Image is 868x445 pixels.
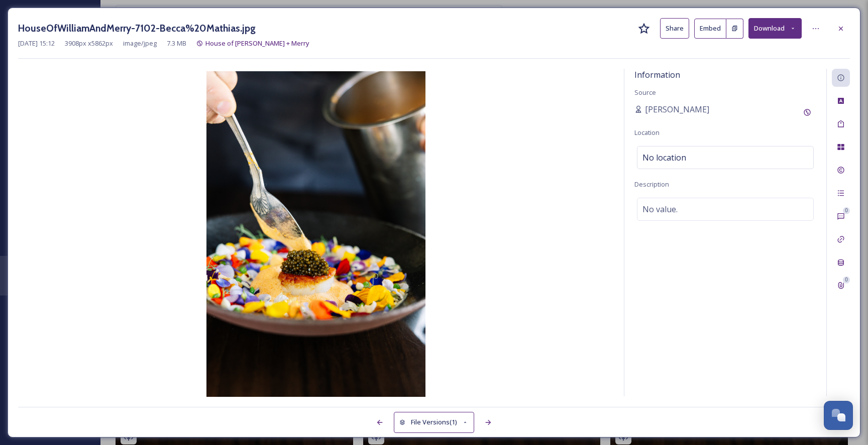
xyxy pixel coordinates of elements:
[394,412,474,432] button: File Versions(1)
[123,39,157,48] span: image/jpeg
[645,103,709,115] span: [PERSON_NAME]
[634,128,660,137] span: Location
[65,39,113,48] span: 3908 px x 5862 px
[634,180,669,189] span: Description
[843,207,850,214] div: 0
[18,21,256,36] h3: HouseOfWilliamAndMerry-7102-Becca%20Mathias.jpg
[642,203,678,215] span: No value.
[205,39,309,48] span: House of [PERSON_NAME] + Merry
[167,39,186,48] span: 7.3 MB
[824,401,853,430] button: Open Chat
[843,276,850,283] div: 0
[660,18,689,39] button: Share
[18,71,614,399] img: HouseOfWilliamAndMerry-7102-Becca%2520Mathias.jpg
[694,19,726,39] button: Embed
[748,18,802,39] button: Download
[634,69,680,80] span: Information
[634,88,656,97] span: Source
[642,152,686,164] span: No location
[18,39,55,48] span: [DATE] 15:12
